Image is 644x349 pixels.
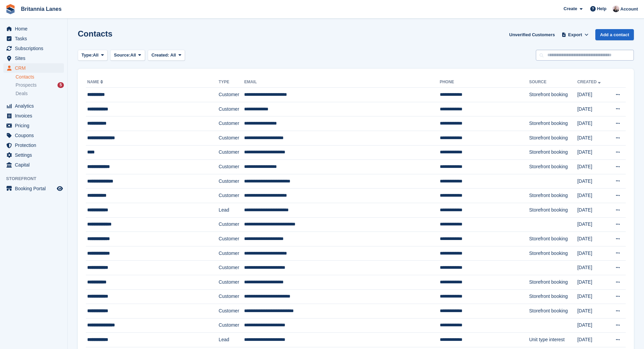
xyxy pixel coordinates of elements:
[78,29,113,38] h1: Contacts
[87,80,104,84] a: Name
[560,29,590,40] button: Export
[244,77,439,88] th: Email
[219,88,244,102] td: Customer
[529,232,577,246] td: Storefront booking
[577,289,608,304] td: [DATE]
[564,5,577,12] span: Create
[577,131,608,145] td: [DATE]
[577,232,608,246] td: [DATE]
[16,82,37,88] span: Prospects
[613,5,619,12] img: Alexandra Lane
[577,203,608,217] td: [DATE]
[577,318,608,333] td: [DATE]
[529,145,577,160] td: Storefront booking
[529,275,577,289] td: Storefront booking
[3,34,64,43] a: menu
[3,140,64,150] a: menu
[16,82,64,89] a: Prospects 5
[440,77,529,88] th: Phone
[529,160,577,174] td: Storefront booking
[3,150,64,160] a: menu
[219,275,244,289] td: Customer
[81,52,93,59] span: Type:
[57,82,64,88] div: 5
[577,189,608,203] td: [DATE]
[529,289,577,304] td: Storefront booking
[577,217,608,232] td: [DATE]
[529,131,577,145] td: Storefront booking
[3,160,64,170] a: menu
[577,102,608,116] td: [DATE]
[93,52,99,59] span: All
[15,24,55,34] span: Home
[78,50,108,61] button: Type: All
[219,160,244,174] td: Customer
[3,24,64,34] a: menu
[15,131,55,140] span: Coupons
[15,44,55,53] span: Subscriptions
[219,131,244,145] td: Customer
[130,52,136,59] span: All
[529,304,577,319] td: Storefront booking
[577,261,608,275] td: [DATE]
[18,3,64,15] a: Britannia Lanes
[170,52,176,58] span: All
[3,131,64,140] a: menu
[219,116,244,131] td: Customer
[529,77,577,88] th: Source
[15,63,55,73] span: CRM
[219,289,244,304] td: Customer
[577,88,608,102] td: [DATE]
[529,203,577,217] td: Storefront booking
[16,90,64,97] a: Deals
[15,150,55,160] span: Settings
[3,101,64,111] a: menu
[219,304,244,319] td: Customer
[151,52,169,58] span: Created:
[16,90,28,97] span: Deals
[219,261,244,275] td: Customer
[219,318,244,333] td: Customer
[5,4,16,14] img: stora-icon-8386f47178a22dfd0bd8f6a31ec36ba5ce8667c1dd55bd0f319d3a0aa187defe.svg
[219,217,244,232] td: Customer
[15,160,55,170] span: Capital
[3,44,64,53] a: menu
[529,246,577,261] td: Storefront booking
[595,29,634,40] a: Add a contact
[219,333,244,347] td: Lead
[15,111,55,121] span: Invoices
[577,304,608,319] td: [DATE]
[577,174,608,189] td: [DATE]
[219,189,244,203] td: Customer
[15,184,55,193] span: Booking Portal
[568,31,582,38] span: Export
[110,50,145,61] button: Source: All
[597,5,606,12] span: Help
[15,101,55,111] span: Analytics
[219,174,244,189] td: Customer
[6,175,67,182] span: Storefront
[529,116,577,131] td: Storefront booking
[3,184,64,193] a: menu
[219,246,244,261] td: Customer
[577,246,608,261] td: [DATE]
[148,50,185,61] button: Created: All
[16,74,64,80] a: Contacts
[56,184,64,193] a: Preview store
[529,88,577,102] td: Storefront booking
[3,63,64,73] a: menu
[529,333,577,347] td: Unit type interest
[219,77,244,88] th: Type
[3,121,64,130] a: menu
[15,140,55,150] span: Protection
[15,53,55,63] span: Sites
[15,34,55,43] span: Tasks
[3,111,64,121] a: menu
[219,102,244,116] td: Customer
[577,333,608,347] td: [DATE]
[219,203,244,217] td: Lead
[15,121,55,130] span: Pricing
[506,29,557,40] a: Unverified Customers
[577,116,608,131] td: [DATE]
[3,53,64,63] a: menu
